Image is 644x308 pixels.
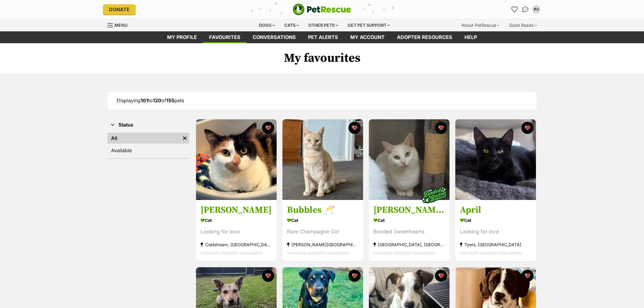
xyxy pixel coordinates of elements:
button: My account [531,5,541,14]
a: Pet alerts [302,31,344,43]
button: favourite [521,270,534,282]
a: [PERSON_NAME] Cat Looking for love Coldstream, [GEOGRAPHIC_DATA] Interstate adoption unavailable ... [196,200,277,261]
a: PetRescue [293,4,351,15]
span: Interstate adoption unavailable [201,250,262,255]
span: Interstate adoption unavailable [373,250,435,255]
button: favourite [435,270,447,282]
button: favourite [521,122,534,134]
a: conversations [247,31,302,43]
a: April Cat Looking for love Tyers, [GEOGRAPHIC_DATA] Interstate adoption unavailable favourite [455,200,536,261]
a: Remove filter [180,133,189,144]
div: Coldstream, [GEOGRAPHIC_DATA] [201,240,272,249]
img: Murial [196,119,277,200]
a: Menu [107,19,132,30]
span: Interstate adoption unavailable [287,250,349,255]
span: Menu [114,23,128,28]
a: Bubbles 🥂 Cat Rare Champagne Girl [PERSON_NAME][GEOGRAPHIC_DATA], [GEOGRAPHIC_DATA] Interstate ad... [282,200,363,261]
button: favourite [435,122,447,134]
div: Dogs [255,19,279,31]
button: favourite [262,122,274,134]
div: Cat [287,216,359,225]
div: Bonded Sweethearts [373,228,445,236]
h3: [PERSON_NAME] [201,204,272,216]
img: chat-41dd97257d64d25036548639549fe6c8038ab92f7586957e7f3b1b290dea8141.svg [522,6,529,12]
a: Favourites [509,5,519,14]
div: Rare Champagne Girl [287,228,359,236]
div: Get pet support [343,19,394,31]
a: Donate [103,4,136,15]
a: Conversations [520,5,530,14]
a: Favourites [203,31,247,43]
strong: 155 [166,97,174,103]
img: Bubbles 🥂 [282,119,363,200]
div: About PetRescue [457,19,504,31]
div: Good Reads [505,19,541,31]
span: Displaying to of pets [117,97,184,103]
button: Status [107,121,189,129]
div: [GEOGRAPHIC_DATA], [GEOGRAPHIC_DATA] [373,240,445,249]
a: Adopter resources [391,31,458,43]
h3: [PERSON_NAME] and [PERSON_NAME] 💛💛 [373,204,445,216]
div: Cat [373,216,445,225]
h3: April [460,204,531,216]
strong: 120 [153,97,161,103]
a: All [107,133,180,144]
img: bonded besties [419,180,450,210]
div: Status [107,131,189,158]
button: favourite [262,270,274,282]
div: Cat [460,216,531,225]
div: PJ [533,6,539,12]
a: Help [458,31,483,43]
ul: Account quick links [509,5,541,14]
strong: 101 [141,97,148,103]
span: Interstate adoption unavailable [460,250,522,255]
a: My account [344,31,391,43]
button: favourite [348,122,361,134]
img: logo-e224e6f780fb5917bec1dbf3a21bbac754714ae5b6737aabdf751b685950b380.svg [293,4,351,15]
a: [PERSON_NAME] and [PERSON_NAME] 💛💛 Cat Bonded Sweethearts [GEOGRAPHIC_DATA], [GEOGRAPHIC_DATA] In... [369,200,450,261]
a: Available [107,145,189,156]
div: Looking for love [201,228,272,236]
div: Other pets [304,19,342,31]
div: Cat [201,216,272,225]
div: Tyers, [GEOGRAPHIC_DATA] [460,240,531,249]
div: [PERSON_NAME][GEOGRAPHIC_DATA], [GEOGRAPHIC_DATA] [287,240,359,249]
button: favourite [348,270,361,282]
img: April [455,119,536,200]
h3: Bubbles 🥂 [287,204,359,216]
div: Looking for love [460,228,531,236]
img: Gabriel and Waverley 💛💛 [369,119,450,200]
div: Cats [280,19,303,31]
a: My profile [161,31,203,43]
